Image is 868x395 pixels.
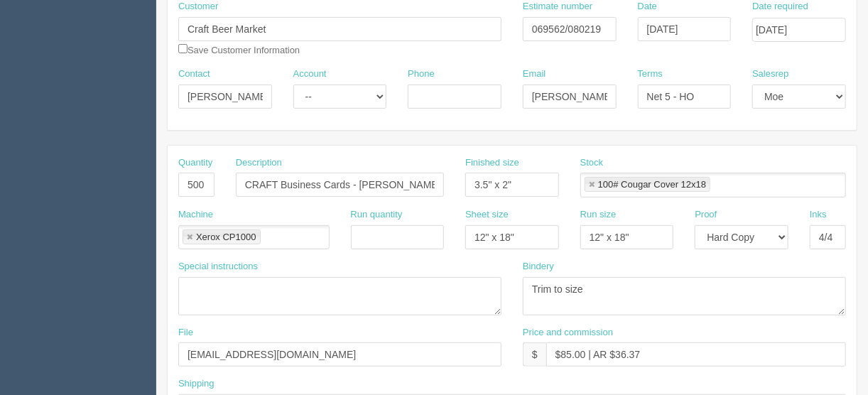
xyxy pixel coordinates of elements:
div: Xerox CP1000 [196,232,256,242]
label: Inks [810,208,827,222]
div: 100# Cougar Cover 12x18 [598,180,707,189]
label: Finished size [465,156,519,170]
label: Description [236,156,282,170]
label: Quantity [178,156,212,170]
label: Phone [408,67,435,81]
label: Email [523,67,546,81]
input: Enter customer name [178,17,501,41]
label: Special instructions [178,260,258,274]
label: Run size [580,208,617,222]
label: Contact [178,67,210,81]
label: Bindery [523,260,554,274]
label: Shipping [178,377,215,391]
label: Salesrep [752,67,788,81]
label: File [178,326,193,340]
label: Proof [695,208,717,222]
label: Terms [638,67,663,81]
label: Sheet size [465,208,509,222]
label: Price and commission [523,326,613,340]
textarea: Trim to size [523,277,846,315]
div: $ [523,342,546,367]
label: Account [293,67,327,81]
label: Run quantity [351,208,403,222]
label: Machine [178,208,213,222]
label: Stock [580,156,604,170]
